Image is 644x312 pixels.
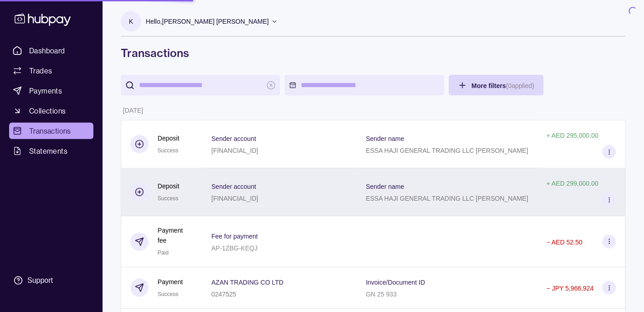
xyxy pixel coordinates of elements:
[366,279,425,286] p: Invoice/Document ID
[29,105,66,116] span: Collections
[158,195,178,202] span: Success
[158,225,193,245] p: Payment fee
[9,271,93,290] a: Support
[27,276,53,286] div: Support
[366,291,397,298] p: GN 25 933
[129,16,133,26] p: K
[121,46,626,60] h1: Transactions
[546,285,594,292] p: − JPY 5,966,924
[9,103,93,119] a: Collections
[29,146,67,156] span: Statements
[158,133,179,143] p: Deposit
[158,250,169,256] span: Paid
[29,125,71,136] span: Transactions
[9,123,93,139] a: Transactions
[9,143,93,159] a: Statements
[139,75,262,95] input: search
[546,180,598,187] p: + AED 299,000.00
[158,291,178,297] span: Success
[366,183,404,190] p: Sender name
[211,244,258,252] p: AP-1ZBG-KEQJ
[211,195,258,202] p: [FINANCIAL_ID]
[211,183,256,190] p: Sender account
[29,45,65,56] span: Dashboard
[366,135,404,142] p: Sender name
[211,233,258,240] p: Fee for payment
[158,181,179,191] p: Deposit
[9,62,93,79] a: Trades
[29,65,52,76] span: Trades
[29,85,62,96] span: Payments
[211,291,237,298] p: 0247525
[211,147,258,154] p: [FINANCIAL_ID]
[158,147,178,154] span: Success
[366,147,528,154] p: ESSA HAJI GENERAL TRADING LLC [PERSON_NAME]
[449,75,544,95] button: More filters(0applied)
[9,83,93,99] a: Payments
[366,195,528,202] p: ESSA HAJI GENERAL TRADING LLC [PERSON_NAME]
[472,82,535,89] span: More filters
[546,239,582,246] p: − AED 52.50
[123,107,143,114] p: [DATE]
[546,132,598,139] p: + AED 295,000.00
[211,135,256,142] p: Sender account
[211,279,283,286] p: AZAN TRADING CO LTD
[146,16,269,26] p: Hello, [PERSON_NAME] [PERSON_NAME]
[506,82,534,89] p: ( 0 applied)
[9,42,93,59] a: Dashboard
[158,277,183,287] p: Payment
